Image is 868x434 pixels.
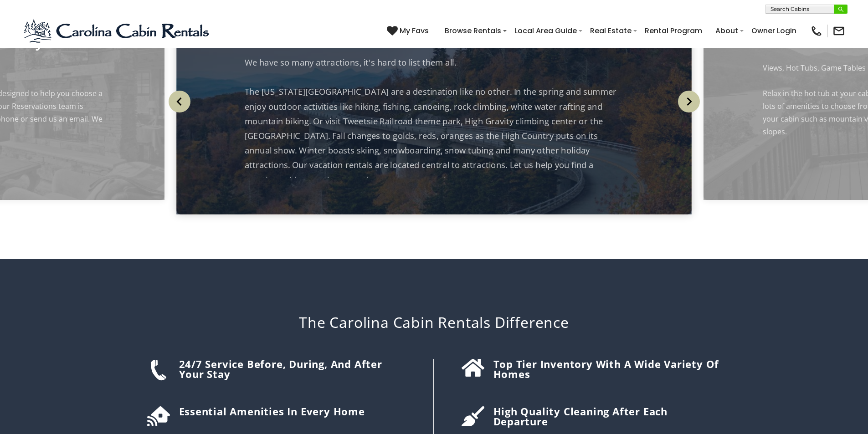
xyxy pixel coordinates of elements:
button: Next [674,81,704,122]
a: Real Estate [586,23,636,39]
a: My Favs [387,25,431,37]
img: Blue-2.png [23,17,212,45]
img: mail-regular-black.png [832,25,845,37]
h2: The Carolina Cabin Rentals Difference [143,314,726,331]
h5: 24/7 Service before, during, and after your stay [179,359,411,379]
img: arrow [678,91,700,112]
img: arrow [169,91,190,112]
span: My Favs [400,25,429,36]
a: Rental Program [640,23,707,39]
h5: Top tier inventory with a wide variety of homes [493,359,721,379]
p: We have so many attractions, it's hard to list them all. The [US_STATE][GEOGRAPHIC_DATA] are a de... [245,55,623,187]
img: phone-regular-black.png [810,25,823,37]
a: Local Area Guide [510,23,581,39]
h5: High quality cleaning after each departure [493,406,721,426]
a: Browse Rentals [440,23,506,39]
a: About [711,23,743,39]
button: Previous [164,81,194,122]
a: Owner Login [747,23,801,39]
h5: Essential amenities in every home [179,406,411,416]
